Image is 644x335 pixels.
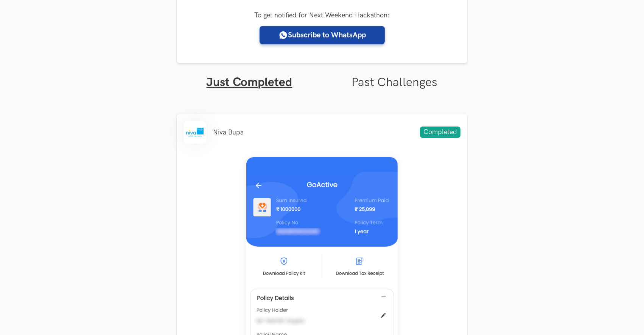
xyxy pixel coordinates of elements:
[177,63,467,90] ul: Tabs Interface
[260,26,385,44] a: Subscribe to WhatsApp
[207,75,292,90] a: Just Completed
[213,128,244,136] li: Niva Bupa
[254,11,390,19] label: To get notified for Next Weekend Hackathon:
[352,75,438,90] a: Past Challenges
[420,127,460,138] span: Completed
